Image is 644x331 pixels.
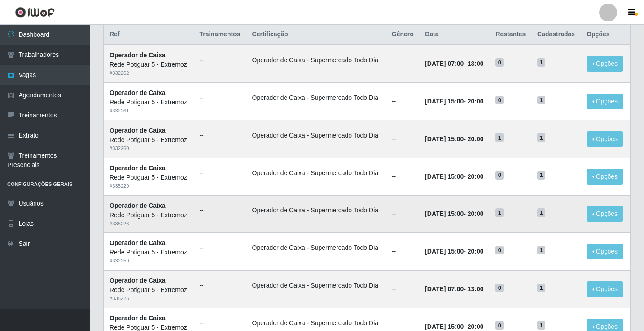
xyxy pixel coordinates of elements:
div: Rede Potiguar 5 - Extremoz [110,135,188,145]
th: Restantes [490,24,532,45]
th: Trainamentos [194,24,246,45]
span: 0 [495,284,504,292]
li: Operador de Caixa - Supermercado Todo Dia [252,243,381,253]
strong: - [425,248,483,255]
div: # 335226 [110,220,188,228]
ul: -- [199,131,241,140]
button: Opções [587,131,623,147]
span: 0 [495,58,504,67]
span: 1 [537,284,545,292]
strong: Operador de Caixa [110,89,166,96]
div: # 332261 [110,107,188,115]
ul: -- [199,318,241,328]
div: # 332262 [110,69,188,77]
button: Opções [587,169,623,185]
ul: -- [199,93,241,103]
div: # 332260 [110,145,188,152]
time: 13:00 [468,60,484,67]
strong: Operador de Caixa [110,164,166,172]
strong: Operador de Caixa [110,127,166,134]
li: Operador de Caixa - Supermercado Todo Dia [252,318,381,328]
button: Opções [587,206,623,222]
div: Rede Potiguar 5 - Extremoz [110,173,188,182]
button: Opções [587,281,623,297]
th: Ref [104,24,194,45]
li: Operador de Caixa - Supermercado Todo Dia [252,93,381,103]
strong: - [425,173,483,180]
span: 0 [495,96,504,105]
td: -- [386,120,420,158]
span: 1 [537,246,545,255]
th: Certificação [247,24,386,45]
time: 20:00 [468,98,484,105]
button: Opções [587,244,623,259]
span: 1 [537,58,545,67]
td: -- [386,271,420,308]
div: # 332259 [110,257,188,265]
li: Operador de Caixa - Supermercado Todo Dia [252,281,381,290]
ul: -- [199,56,241,65]
span: 1 [537,96,545,105]
ul: -- [199,281,241,290]
img: CoreUI Logo [15,7,55,18]
time: [DATE] 15:00 [425,135,464,142]
th: Opções [581,24,630,45]
time: [DATE] 07:00 [425,60,464,67]
strong: Operador de Caixa [110,314,166,322]
span: 1 [537,171,545,180]
div: Rede Potiguar 5 - Extremoz [110,211,188,220]
span: 1 [537,321,545,330]
div: Rede Potiguar 5 - Extremoz [110,248,188,257]
span: 1 [495,133,504,142]
td: -- [386,83,420,120]
time: [DATE] 15:00 [425,323,464,330]
span: 1 [537,208,545,217]
button: Opções [587,56,623,72]
div: Rede Potiguar 5 - Extremoz [110,285,188,295]
time: 20:00 [468,210,484,217]
time: 20:00 [468,173,484,180]
strong: - [425,285,483,292]
strong: Operador de Caixa [110,277,166,284]
time: 20:00 [468,248,484,255]
li: Operador de Caixa - Supermercado Todo Dia [252,56,381,65]
ul: -- [199,243,241,253]
strong: - [425,60,483,67]
th: Cadastradas [532,24,581,45]
time: 13:00 [468,285,484,292]
li: Operador de Caixa - Supermercado Todo Dia [252,131,381,140]
td: -- [386,233,420,271]
span: 0 [495,171,504,180]
div: # 335225 [110,295,188,302]
time: [DATE] 15:00 [425,173,464,180]
span: 0 [495,246,504,255]
li: Operador de Caixa - Supermercado Todo Dia [252,168,381,178]
strong: - [425,135,483,142]
div: Rede Potiguar 5 - Extremoz [110,98,188,107]
td: -- [386,158,420,195]
ul: -- [199,206,241,215]
div: Rede Potiguar 5 - Extremoz [110,60,188,69]
div: # 335229 [110,182,188,190]
th: Gênero [386,24,420,45]
span: 1 [495,208,504,217]
time: [DATE] 07:00 [425,285,464,292]
time: 20:00 [468,323,484,330]
strong: Operador de Caixa [110,52,166,59]
strong: - [425,98,483,105]
span: 1 [537,133,545,142]
strong: - [425,323,483,330]
ul: -- [199,168,241,178]
time: [DATE] 15:00 [425,248,464,255]
th: Data [420,24,490,45]
strong: Operador de Caixa [110,202,166,209]
button: Opções [587,94,623,109]
time: [DATE] 15:00 [425,98,464,105]
td: -- [386,45,420,82]
span: 0 [495,321,504,330]
time: [DATE] 15:00 [425,210,464,217]
strong: Operador de Caixa [110,239,166,246]
li: Operador de Caixa - Supermercado Todo Dia [252,206,381,215]
td: -- [386,195,420,233]
time: 20:00 [468,135,484,142]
